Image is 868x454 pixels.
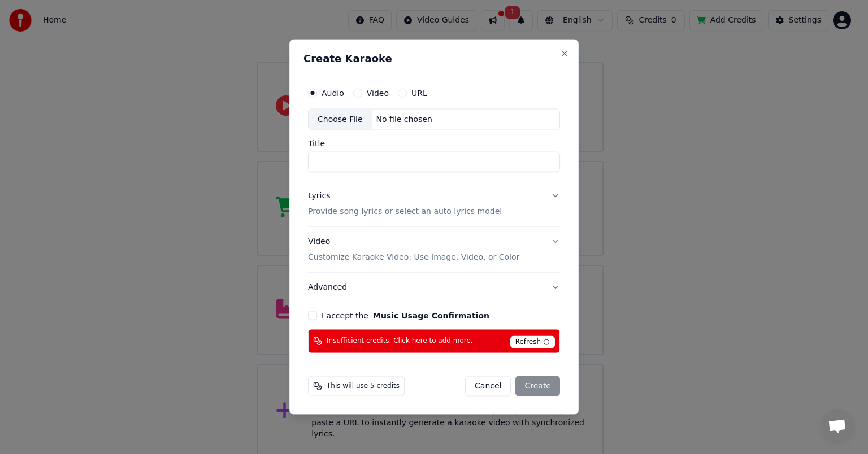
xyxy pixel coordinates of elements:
button: Advanced [308,272,560,302]
span: This will use 5 credits [327,381,400,390]
label: Title [308,139,560,147]
div: Video [308,236,519,263]
button: Cancel [465,376,511,396]
div: No file chosen [372,114,437,125]
label: I accept the [322,311,489,319]
button: I accept the [373,311,489,319]
span: Refresh [510,335,555,348]
p: Provide song lyrics or select an auto lyrics model [308,206,502,217]
button: LyricsProvide song lyrics or select an auto lyrics model [308,181,560,226]
span: Insufficient credits. Click here to add more. [327,337,473,346]
p: Customize Karaoke Video: Use Image, Video, or Color [308,251,519,263]
label: Audio [322,89,344,97]
h2: Create Karaoke [303,54,565,64]
label: Video [367,89,389,97]
div: Lyrics [308,190,330,202]
button: VideoCustomize Karaoke Video: Use Image, Video, or Color [308,227,560,272]
div: Choose File [309,110,372,130]
label: URL [411,89,427,97]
